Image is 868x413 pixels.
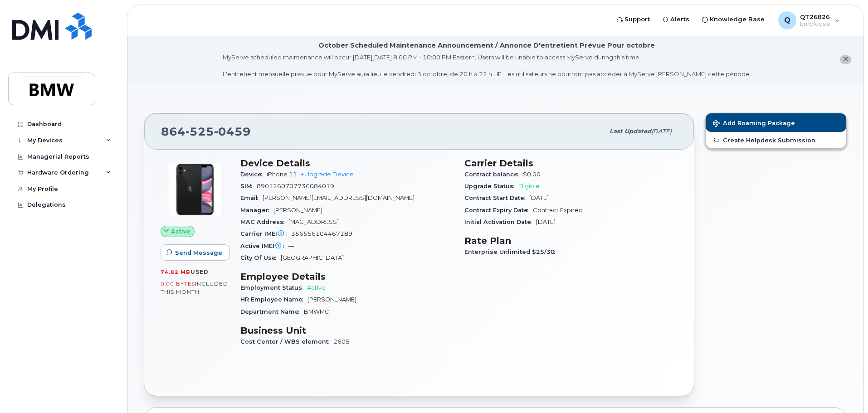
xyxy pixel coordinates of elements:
span: 74.82 MB [161,269,190,275]
span: [DATE] [529,194,549,201]
button: Add Roaming Package [706,113,846,132]
span: Device [240,171,267,178]
div: MyServe scheduled maintenance will occur [DATE][DATE] 8:00 PM - 10:00 PM Eastern. Users will be u... [223,53,751,78]
span: Upgrade Status [464,183,518,189]
span: Contract Expiry Date [464,207,533,214]
h3: Device Details [240,158,454,169]
span: [GEOGRAPHIC_DATA] [281,254,344,261]
span: [DATE] [536,219,556,225]
span: 525 [185,125,214,138]
span: Active [307,284,326,291]
a: + Upgrade Device [301,171,354,178]
span: Contract Expired [533,207,583,214]
span: Send Message [175,248,222,257]
span: Email [240,194,263,201]
h3: Carrier Details [464,158,678,169]
h3: Rate Plan [464,235,678,246]
span: Cost Center / WBS element [240,338,333,345]
h3: Employee Details [240,271,454,282]
h3: Business Unit [240,325,454,336]
iframe: Messenger Launcher [829,374,861,406]
span: MAC Address [240,219,288,225]
button: Send Message [161,244,230,261]
span: Enterprise Unlimited $25/30 [464,248,560,255]
div: October Scheduled Maintenance Announcement / Annonce D'entretient Prévue Pour octobre [318,41,655,50]
button: close notification [840,55,851,64]
span: HR Employee Name [240,296,307,303]
span: Contract balance [464,171,523,178]
span: iPhone 11 [267,171,297,178]
span: $0.00 [523,171,541,178]
span: 0459 [214,125,251,138]
span: [PERSON_NAME] [307,296,356,303]
span: Active IMEI [240,243,288,249]
a: Create Helpdesk Submission [706,132,846,148]
span: SIM [240,183,257,189]
span: 8901260707736084019 [257,183,334,189]
span: 0.00 Bytes [161,281,195,287]
span: Department Name [240,308,304,315]
span: [MAC_ADDRESS] [288,219,339,225]
span: Contract Start Date [464,194,529,201]
span: included this month [161,280,228,295]
span: Last updated [610,128,651,135]
span: Employment Status [240,284,307,291]
span: BMWMC [304,308,329,315]
span: Carrier IMEI [240,230,291,237]
span: used [190,268,209,275]
img: iPhone_11.jpg [168,162,222,217]
span: [DATE] [651,128,672,135]
span: — [288,243,294,249]
span: Active [171,227,190,236]
span: [PERSON_NAME][EMAIL_ADDRESS][DOMAIN_NAME] [263,194,414,201]
span: Eligible [518,183,540,189]
span: 2605 [333,338,350,345]
span: [PERSON_NAME] [273,207,322,214]
span: 864 [161,125,251,138]
span: 356556104467189 [291,230,352,237]
span: City Of Use [240,254,281,261]
span: Manager [240,207,273,214]
span: Add Roaming Package [713,120,795,128]
span: Initial Activation Date [464,219,536,225]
